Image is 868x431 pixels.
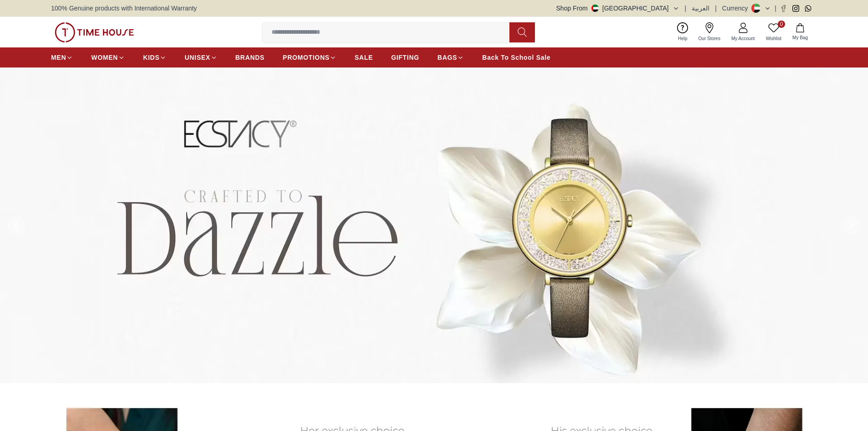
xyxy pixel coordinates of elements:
[236,49,265,66] a: BRANDS
[143,53,159,62] span: KIDS
[91,53,118,62] span: WOMEN
[51,53,66,62] span: MEN
[556,4,679,13] button: Shop From[GEOGRAPHIC_DATA]
[591,5,599,12] img: United Arab Emirates
[695,35,724,42] span: Our Stores
[51,49,73,66] a: MEN
[792,5,799,12] a: Instagram
[51,4,197,13] span: 100% Genuine products with International Warranty
[673,21,693,44] a: Help
[437,53,457,62] span: BAGS
[685,4,687,13] span: |
[775,4,776,13] span: |
[391,49,419,66] a: GIFTING
[482,49,550,66] a: Back To School Sale
[760,21,787,44] a: 0Wishlist
[185,49,217,66] a: UNISEX
[778,21,785,28] span: 0
[354,53,373,62] span: SALE
[780,5,787,12] a: Facebook
[185,53,210,62] span: UNISEX
[91,49,125,66] a: WOMEN
[283,49,337,66] a: PROMOTIONS
[354,49,373,66] a: SALE
[437,49,464,66] a: BAGS
[805,5,812,12] a: Whatsapp
[692,4,709,13] button: العربية
[236,53,265,62] span: BRANDS
[693,21,726,44] a: Our Stores
[715,4,717,13] span: |
[787,21,813,43] button: My Bag
[482,53,550,62] span: Back To School Sale
[143,49,166,66] a: KIDS
[283,53,330,62] span: PROMOTIONS
[789,34,812,41] span: My Bag
[722,4,752,13] div: Currency
[762,35,785,42] span: Wishlist
[391,53,419,62] span: GIFTING
[728,35,759,42] span: My Account
[55,22,134,42] img: ...
[674,35,691,42] span: Help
